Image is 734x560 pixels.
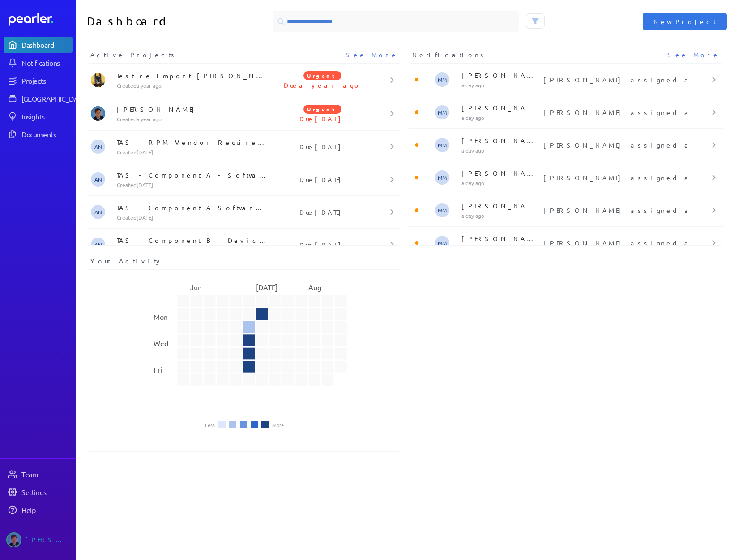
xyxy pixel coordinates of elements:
[21,76,72,85] div: Projects
[653,17,716,26] span: New Project
[270,175,375,184] p: Due [DATE]
[256,283,277,292] text: [DATE]
[91,205,105,219] span: Adam Nabali
[154,339,168,348] text: Wed
[117,181,270,188] p: Created [DATE]
[91,140,105,154] span: Adam Nabali
[270,142,375,151] p: Due [DATE]
[270,114,375,123] p: Due [DATE]
[272,422,284,428] li: More
[543,108,693,117] p: [PERSON_NAME] assigned a question to you
[90,50,177,59] span: Active Projects
[9,13,73,26] a: Dashboard
[4,466,73,482] a: Team
[461,81,540,89] p: a day ago
[412,50,486,59] span: Notifications
[4,108,73,124] a: Insights
[543,238,693,247] p: [PERSON_NAME] assigned a question to you
[21,130,72,139] div: Documents
[461,212,540,219] p: a day ago
[117,115,270,123] p: Created a year ago
[90,256,162,266] span: Your Activity
[205,422,215,428] li: Less
[191,283,202,292] text: Jun
[543,75,693,84] p: [PERSON_NAME] assigned a question to you
[461,147,540,154] p: a day ago
[435,170,449,185] span: Michelle Manuel
[21,488,72,496] div: Settings
[4,55,73,71] a: Notifications
[87,11,241,32] h1: Dashboard
[309,283,322,292] text: Aug
[461,114,540,121] p: a day ago
[4,126,73,142] a: Documents
[25,532,70,547] div: [PERSON_NAME]
[117,105,270,114] p: [PERSON_NAME]
[154,312,168,321] text: Mon
[21,112,72,121] div: Insights
[4,90,73,106] a: [GEOGRAPHIC_DATA]
[270,81,375,89] p: Due a year ago
[117,71,270,80] p: Test re-import [PERSON_NAME]
[6,532,21,547] img: Sam Blight
[303,71,341,80] span: Urgent
[643,13,727,30] button: New Project
[21,40,72,49] div: Dashboard
[461,103,540,112] p: [PERSON_NAME]
[21,58,72,67] div: Notifications
[543,140,693,149] p: [PERSON_NAME] assigned a question to you
[435,236,449,250] span: Michelle Manuel
[21,470,72,479] div: Team
[346,50,398,59] a: See More
[461,136,540,145] p: [PERSON_NAME]
[154,365,162,374] text: Fri
[435,72,449,87] span: Michelle Manuel
[4,37,73,53] a: Dashboard
[435,203,449,217] span: Michelle Manuel
[117,170,270,179] p: TAS - Component A - Software Functional
[21,94,88,103] div: [GEOGRAPHIC_DATA]
[667,50,720,59] a: See More
[461,201,540,210] p: [PERSON_NAME]
[461,71,540,80] p: [PERSON_NAME]
[461,234,540,243] p: [PERSON_NAME]
[4,529,73,551] a: Sam Blight's photo[PERSON_NAME]
[117,148,270,156] p: Created [DATE]
[4,484,73,500] a: Settings
[543,206,693,215] p: [PERSON_NAME] assigned a question to you
[117,138,270,147] p: TAS - RPM Vendor Requirements
[270,240,375,249] p: Due [DATE]
[461,179,540,187] p: a day ago
[543,173,693,182] p: [PERSON_NAME] assigned a question to you
[4,72,73,89] a: Projects
[461,169,540,178] p: [PERSON_NAME]
[461,245,540,252] p: a day ago
[21,505,72,514] div: Help
[117,203,270,212] p: TAS - Component A Software Technical
[117,236,270,245] p: TAS - Component B - Devices
[303,105,341,114] span: Urgent
[117,214,270,221] p: Created [DATE]
[91,73,105,87] img: Tung Nguyen
[91,172,105,187] span: Adam Nabali
[91,106,105,121] img: Sam Blight
[435,105,449,119] span: Michelle Manuel
[4,502,73,518] a: Help
[117,82,270,89] p: Created a year ago
[270,208,375,216] p: Due [DATE]
[91,238,105,252] span: Adam Nabali
[435,138,449,152] span: Michelle Manuel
